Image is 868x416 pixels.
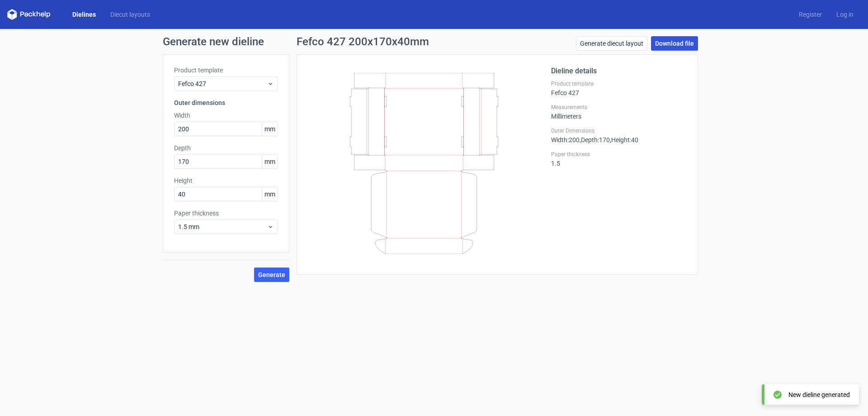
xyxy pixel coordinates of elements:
[174,66,278,75] label: Product template
[551,80,687,87] label: Product template
[262,187,278,201] span: mm
[829,10,861,19] a: Log in
[174,111,278,120] label: Width
[103,10,157,19] a: Diecut layouts
[580,136,610,143] span: , Depth : 170
[163,36,705,47] h1: Generate new dieline
[551,136,580,143] span: Width : 200
[551,104,687,120] div: Millimeters
[551,151,687,158] label: Paper thickness
[297,36,429,47] h1: Fefco 427 200x170x40mm
[258,272,285,278] span: Generate
[651,36,698,51] a: Download file
[174,176,278,185] label: Height
[551,104,687,111] label: Measurements
[551,151,687,167] div: 1.5
[792,10,829,19] a: Register
[178,79,267,88] span: Fefco 427
[174,209,278,218] label: Paper thickness
[174,143,278,153] label: Depth
[254,268,289,282] button: Generate
[551,66,687,77] h2: Dieline details
[65,10,103,19] a: Dielines
[610,136,638,143] span: , Height : 40
[576,36,647,51] a: Generate diecut layout
[174,98,278,107] h3: Outer dimensions
[262,122,278,136] span: mm
[262,155,278,168] span: mm
[551,80,687,96] div: Fefco 427
[551,127,687,134] label: Outer Dimensions
[788,390,850,399] div: New dieline generated
[178,222,267,231] span: 1.5 mm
